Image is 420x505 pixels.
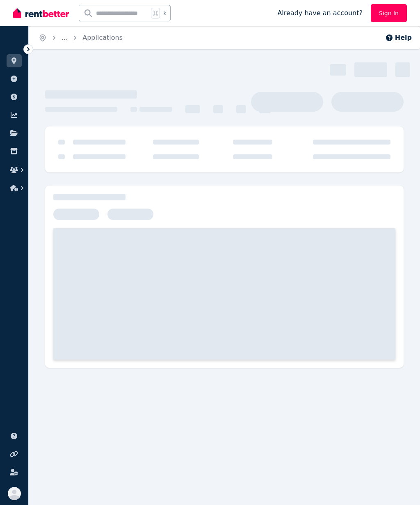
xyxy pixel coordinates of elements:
[82,34,123,41] a: Applications
[371,4,407,22] a: Sign In
[29,26,132,49] nav: Breadcrumb
[385,33,412,43] button: Help
[13,7,69,19] img: RentBetter
[62,34,68,41] span: ...
[163,10,166,16] span: k
[277,8,363,18] span: Already have an account?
